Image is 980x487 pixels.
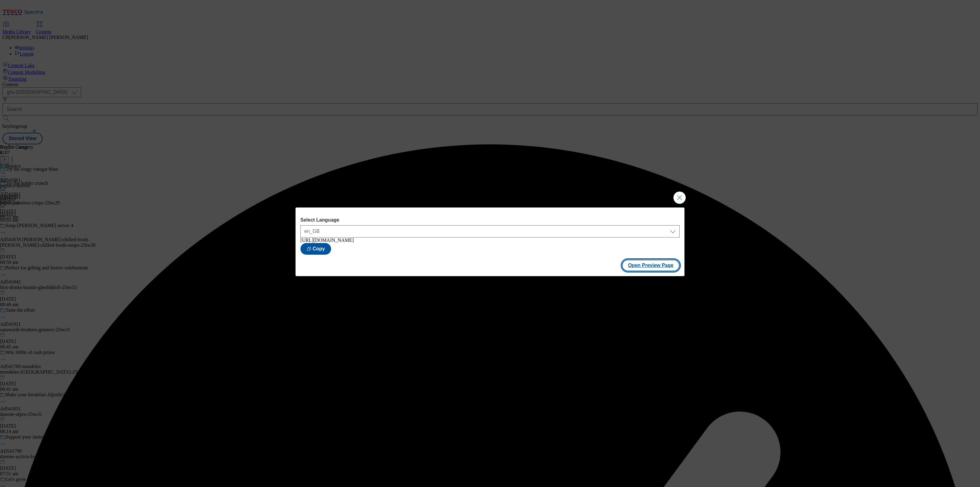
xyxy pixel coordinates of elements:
div: [URL][DOMAIN_NAME] [300,238,680,243]
button: Open Preview Page [622,260,680,271]
div: Modal [296,207,684,276]
label: Select Language [300,217,680,223]
button: Close Modal [673,192,686,204]
button: Copy [300,243,331,255]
